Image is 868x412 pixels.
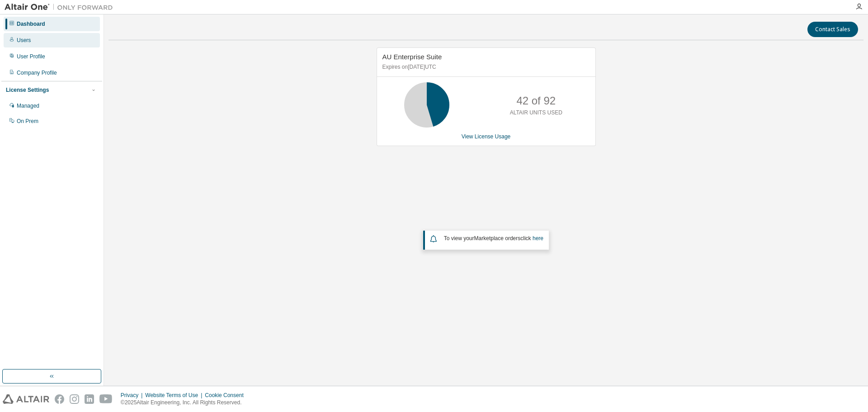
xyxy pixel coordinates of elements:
[533,235,543,242] a: here
[516,93,556,109] p: 42 of 92
[17,53,45,60] div: User Profile
[121,399,249,407] p: © 2025 Altair Engineering, Inc. All Rights Reserved.
[462,133,511,140] a: View License Usage
[807,22,858,37] button: Contact Sales
[6,86,49,94] div: License Settings
[17,69,57,76] div: Company Profile
[17,118,38,125] div: On Prem
[17,37,31,44] div: Users
[444,235,543,242] span: To view your click
[382,63,588,71] p: Expires on [DATE] UTC
[205,392,249,399] div: Cookie Consent
[55,394,64,404] img: facebook.svg
[17,102,39,109] div: Managed
[70,394,79,404] img: instagram.svg
[474,235,521,242] em: Marketplace orders
[17,20,45,28] div: Dashboard
[85,394,94,404] img: linkedin.svg
[510,109,562,117] p: ALTAIR UNITS USED
[121,392,145,399] div: Privacy
[99,394,113,404] img: youtube.svg
[3,394,49,404] img: altair_logo.svg
[145,392,205,399] div: Website Terms of Use
[382,53,442,61] span: AU Enterprise Suite
[5,3,118,12] img: Altair One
